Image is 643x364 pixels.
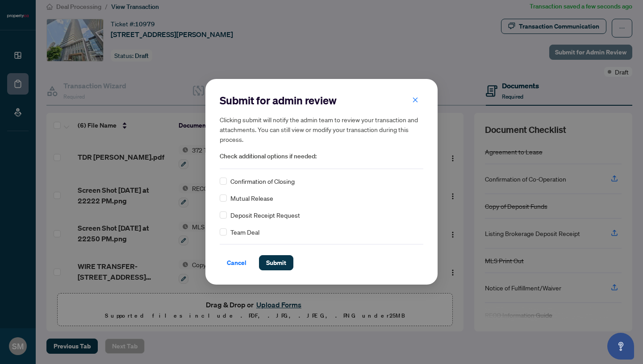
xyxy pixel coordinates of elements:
button: Cancel [220,256,254,271]
h5: Clicking submit will notify the admin team to review your transaction and attachments. You can st... [220,115,423,144]
span: Deposit Receipt Request [230,211,300,220]
span: Submit [266,256,286,270]
span: Mutual Release [230,194,273,203]
button: Open asap [607,333,634,360]
span: Confirmation of Closing [230,177,295,186]
h2: Submit for admin review [220,93,423,108]
span: close [412,97,418,103]
span: Team Deal [230,227,259,237]
span: Check additional options if needed: [220,151,423,161]
span: Cancel [227,256,246,270]
button: Submit [259,256,293,271]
